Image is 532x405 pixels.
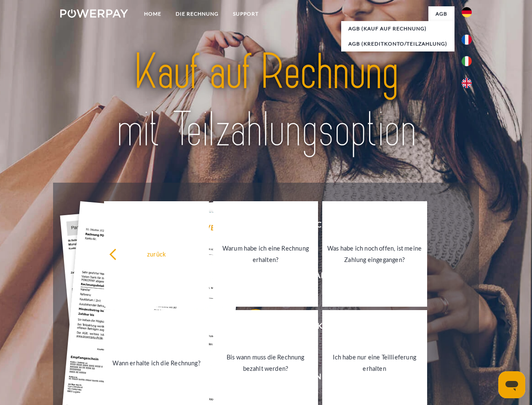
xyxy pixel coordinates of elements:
div: Was habe ich noch offen, ist meine Zahlung eingegangen? [327,243,422,265]
a: Home [137,6,168,22]
img: it [462,56,472,66]
a: AGB (Kreditkonto/Teilzahlung) [341,36,454,51]
img: fr [462,35,472,45]
div: Wann erhalte ich die Rechnung? [109,357,204,368]
a: SUPPORT [226,6,266,22]
div: Warum habe ich eine Rechnung erhalten? [218,243,313,265]
a: agb [428,6,454,22]
div: Bis wann muss die Rechnung bezahlt werden? [218,351,313,374]
div: Ich habe nur eine Teillieferung erhalten [327,351,422,374]
a: AGB (Kauf auf Rechnung) [341,21,454,36]
img: title-powerpay_de.svg [80,40,452,162]
img: en [462,78,472,88]
a: DIE RECHNUNG [168,6,226,22]
img: logo-powerpay-white.svg [60,9,128,18]
a: Was habe ich noch offen, ist meine Zahlung eingegangen? [322,201,427,307]
img: de [462,7,472,17]
div: zurück [109,248,204,259]
iframe: Schaltfläche zum Öffnen des Messaging-Fensters [498,371,525,398]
